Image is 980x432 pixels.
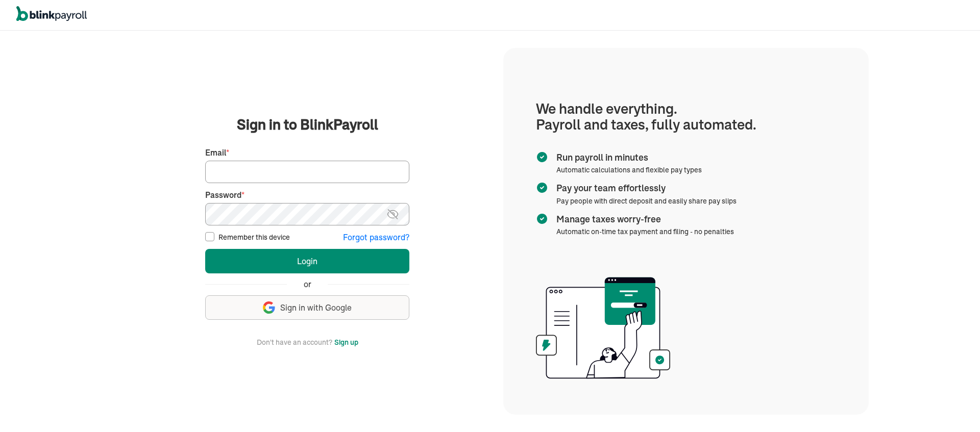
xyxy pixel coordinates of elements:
span: Pay people with direct deposit and easily share pay slips [556,196,737,206]
img: logo [16,6,87,21]
img: eye [386,208,399,220]
span: Automatic calculations and flexible pay types [556,165,702,174]
button: Sign in with Google [205,295,409,320]
span: Don't have an account? [257,336,332,348]
span: Sign in with Google [280,302,352,314]
img: illustration [536,274,670,382]
span: Automatic on-time tax payment and filing - no penalties [556,227,734,236]
span: Run payroll in minutes [556,151,698,164]
span: Manage taxes worry-free [556,213,730,226]
label: Remember this device [218,232,290,242]
img: checkmark [536,151,548,163]
img: checkmark [536,182,548,194]
span: Sign in to BlinkPayroll [237,114,378,135]
img: google [263,301,275,314]
img: checkmark [536,213,548,225]
span: Pay your team effortlessly [556,182,732,195]
button: Login [205,249,409,273]
button: Forgot password? [343,232,409,243]
span: or [304,278,311,290]
label: Email [205,147,409,159]
h1: We handle everything. Payroll and taxes, fully automated. [536,101,836,133]
button: Sign up [334,336,358,348]
label: Password [205,189,409,201]
input: Your email address [205,161,409,183]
